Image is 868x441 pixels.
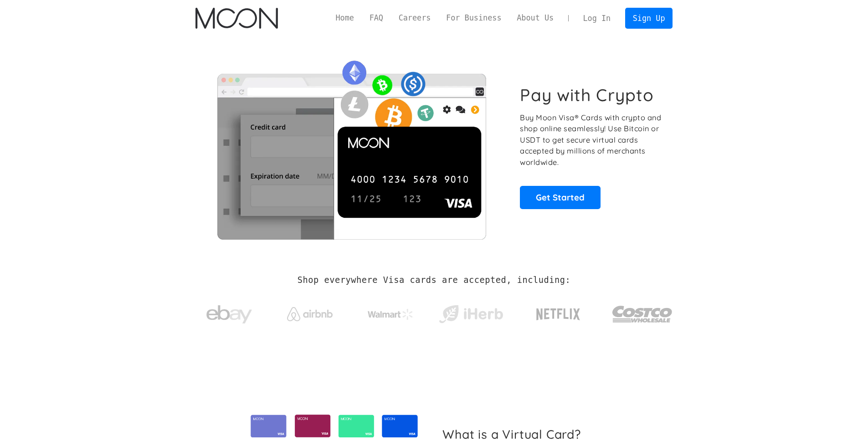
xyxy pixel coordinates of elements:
[362,12,391,24] a: FAQ
[438,12,509,24] a: For Business
[612,297,673,331] img: Costco
[612,288,673,336] a: Costco
[575,8,618,28] a: Log In
[520,112,663,168] p: Buy Moon Visa® Cards with crypto and shop online seamlessly! Use Bitcoin or USDT to get secure vi...
[195,8,278,29] img: Moon Logo
[195,8,278,29] a: home
[520,186,601,209] a: Get Started
[518,294,599,330] a: Netflix
[391,12,438,24] a: Careers
[535,303,581,326] img: Netflix
[287,307,333,321] img: Airbnb
[328,12,362,24] a: Home
[368,309,413,320] img: Walmart
[437,293,505,331] a: iHerb
[356,300,424,324] a: Walmart
[520,85,654,105] h1: Pay with Crypto
[437,303,505,326] img: iHerb
[509,12,561,24] a: About Us
[195,291,263,333] a: ebay
[276,298,344,326] a: Airbnb
[298,275,570,285] h2: Shop everywhere Visa cards are accepted, including:
[625,8,673,28] a: Sign Up
[206,300,252,329] img: ebay
[195,54,508,239] img: Moon Cards let you spend your crypto anywhere Visa is accepted.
